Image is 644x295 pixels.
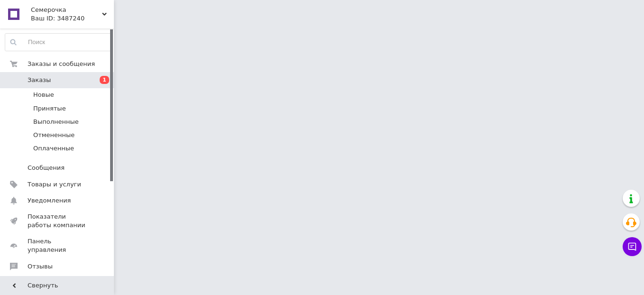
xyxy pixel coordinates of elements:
span: Заказы [28,76,51,84]
button: Чат с покупателем [623,237,642,256]
span: 1 [100,76,109,84]
span: Оплаченные [33,144,74,153]
span: Новые [33,91,54,99]
span: Сообщения [28,164,65,172]
span: Показатели работы компании [28,212,88,230]
div: Ваш ID: 3487240 [31,14,114,23]
input: Поиск [5,34,112,51]
span: Панель управления [28,237,88,254]
span: Выполненные [33,118,79,126]
span: Товары и услуги [28,180,81,189]
span: Заказы и сообщения [28,60,95,68]
span: Отмененные [33,131,75,139]
span: Принятые [33,104,66,113]
span: Отзывы [28,262,53,271]
span: Уведомления [28,196,71,205]
span: Семерочка [31,6,102,14]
